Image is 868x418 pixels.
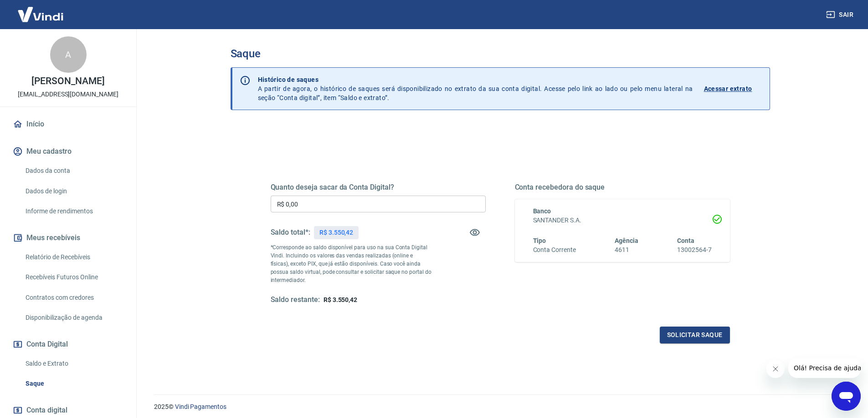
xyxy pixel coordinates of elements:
span: Conta [677,237,694,244]
iframe: Fechar mensagem [766,360,785,378]
p: [PERSON_NAME] [31,76,104,86]
button: Solicitar saque [660,327,730,343]
a: Início [11,114,125,134]
iframe: Botão para abrir a janela de mensagens [832,382,861,411]
p: R$ 3.550,42 [319,228,353,237]
a: Disponibilização de agenda [22,308,125,327]
h6: 13002564-7 [677,245,712,255]
button: Conta Digital [11,334,125,354]
a: Vindi Pagamentos [175,403,226,410]
span: Conta digital [26,404,67,417]
span: Tipo [533,237,546,244]
a: Relatório de Recebíveis [22,248,125,267]
h6: SANTANDER S.A. [533,216,712,225]
a: Contratos com credores [22,288,125,307]
span: R$ 3.550,42 [324,296,357,303]
h6: Conta Corrente [533,245,576,255]
button: Meus recebíveis [11,228,125,248]
div: A [50,36,87,73]
p: A partir de agora, o histórico de saques será disponibilizado no extrato da sua conta digital. Ac... [258,75,693,102]
p: Acessar extrato [704,84,752,93]
h5: Conta recebedora do saque [515,183,730,192]
a: Saldo e Extrato [22,354,125,373]
span: Agência [615,237,638,244]
h5: Saldo total*: [271,228,310,237]
p: Histórico de saques [258,75,693,84]
a: Dados da conta [22,161,125,180]
a: Dados de login [22,182,125,201]
h3: Saque [231,47,770,60]
a: Informe de rendimentos [22,202,125,221]
h6: 4611 [615,245,638,255]
a: Recebíveis Futuros Online [22,268,125,287]
a: Saque [22,374,125,393]
span: Banco [533,207,551,215]
button: Meu cadastro [11,141,125,161]
button: Sair [824,6,857,23]
span: Olá! Precisa de ajuda? [5,6,77,14]
p: [EMAIL_ADDRESS][DOMAIN_NAME] [18,90,118,99]
p: 2025 © [154,402,846,412]
h5: Quanto deseja sacar da Conta Digital? [271,183,486,192]
h5: Saldo restante: [271,295,320,305]
p: *Corresponde ao saldo disponível para uso na sua Conta Digital Vindi. Incluindo os valores das ve... [271,243,432,284]
a: Acessar extrato [704,75,762,102]
iframe: Mensagem da empresa [788,358,861,378]
img: Vindi [11,0,70,28]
